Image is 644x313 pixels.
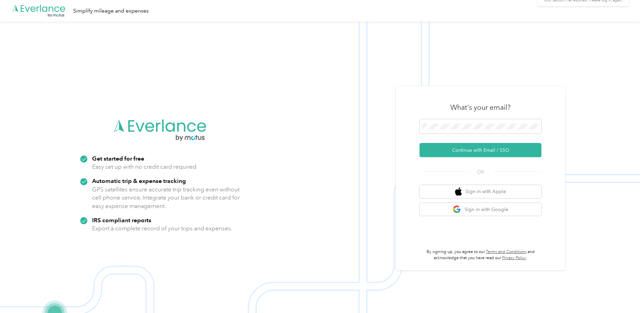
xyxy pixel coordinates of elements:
[92,177,186,184] strong: Automatic trip & expense tracking
[420,185,541,198] button: apple logoSign in with Apple
[502,255,526,260] a: Privacy Policy
[450,103,511,112] h3: What's your email?
[455,187,462,196] img: apple logo
[92,216,151,224] strong: IRS compliant reports
[420,249,541,261] p: By signing up, you agree to our and acknowledge that you have read our .
[92,155,144,162] strong: Get started for free
[73,7,149,15] div: Simplify mileage and expenses
[420,143,541,157] button: Continue with Email / SSO
[453,205,461,214] img: google logo
[535,21,632,27] p: Your session has expired. Please log in again.
[542,9,622,18] p: Session Expired
[92,163,196,171] p: Easy set up with no credit card required
[92,185,240,210] p: GPS satellites ensure accurate trip tracking even without cell phone service. Integrate your bank...
[92,224,232,233] p: Export a complete record of your trips and expenses.
[486,249,527,254] a: Terms and Conditions
[420,203,541,216] button: google logoSign in with Google
[469,168,492,175] span: OR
